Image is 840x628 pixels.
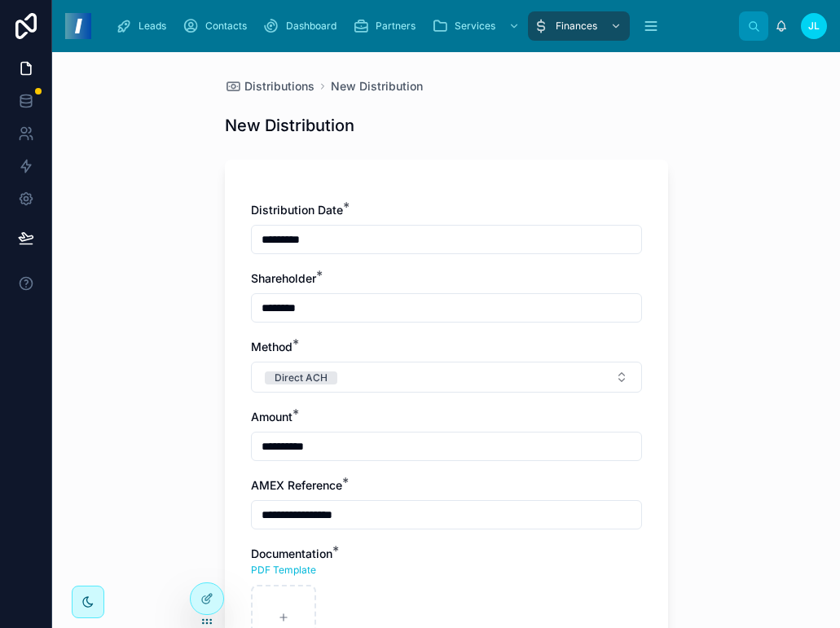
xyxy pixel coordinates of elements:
button: Select Button [251,362,642,393]
span: Finances [556,20,597,33]
img: App logo [65,13,91,39]
a: Partners [348,11,427,41]
a: Dashboard [258,11,348,41]
span: Method [251,340,292,354]
a: Distributions [225,78,314,94]
a: Finances [528,11,630,41]
a: New Distribution [331,78,423,94]
h1: New Distribution [225,114,354,137]
div: scrollable content [104,8,739,44]
span: AMEX Reference [251,478,342,492]
a: Leads [111,11,178,41]
span: Contacts [205,20,247,33]
span: Distributions [244,78,314,94]
span: Services [455,20,495,33]
span: Documentation [251,547,332,560]
span: Shareholder [251,271,316,285]
span: Partners [376,20,416,33]
div: Direct ACH [275,371,328,384]
span: Leads [139,20,166,33]
a: Contacts [178,11,258,41]
span: Distribution Date [251,203,343,217]
span: JL [808,20,820,33]
span: Amount [251,410,292,424]
a: Services [427,11,528,41]
a: PDF Template [251,564,316,577]
span: Dashboard [286,20,336,33]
